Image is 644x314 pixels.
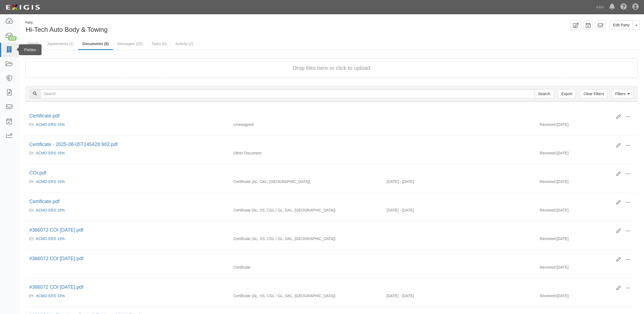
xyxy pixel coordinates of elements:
div: Parties [19,44,42,55]
p: Received: [540,150,557,156]
input: Search [535,89,554,98]
button: Drop files here or click to upload [293,64,370,72]
a: #366072 COI [DATE].pdf [29,227,83,233]
a: Activity (2) [171,38,197,49]
p: Received: [540,207,557,213]
a: COI.pdf [29,170,46,176]
a: AAA [593,2,607,13]
a: Certificate.pdf [29,113,59,119]
p: Received: [540,122,557,127]
a: ACMO ERS 15% [36,151,65,155]
p: Received: [540,179,557,184]
div: Auto Liability Excess/Umbrella Liability Commercial General Liability / Garage Liability Garage K... [230,236,383,241]
div: [DATE] [536,150,638,158]
img: logo-5460c22ac91f19d4615b14bd174203de0afe785f0fc80cf4dbbc73dc1793850b.png [4,2,42,12]
div: 112 [8,36,17,41]
a: Export [558,89,576,98]
p: Received: [540,236,557,241]
div: Effective - Expiration [382,122,536,122]
a: Documents (8) [78,38,113,50]
a: Details [23,38,43,49]
div: #366072 COI 10.01.23.pdf [29,255,612,262]
div: ACMO ERS 15% [29,207,225,213]
div: Auto Liability Excess/Umbrella Liability Commercial General Liability / Garage Liability Garage K... [230,293,383,299]
div: COI.pdf [29,170,612,177]
p: Received: [540,265,557,270]
a: ACMO ERS 15% [36,208,65,212]
div: [DATE] [536,293,638,301]
i: Help Center - Complianz [620,4,627,10]
div: Other Document [230,150,383,156]
div: ACMO ERS 15% [29,179,225,184]
a: #366072 COI [DATE].pdf [29,256,83,261]
div: #366072 COI 10.01.24.pdf [29,227,612,234]
div: Unassigned [230,122,383,127]
a: Agreements (1) [43,38,78,49]
div: [DATE] [536,236,638,244]
div: Certificate [230,265,383,270]
a: Edit Party [610,20,633,30]
div: Certificate.pdf [29,113,612,120]
div: ACMO ERS 15% [29,236,225,241]
div: [DATE] [536,179,638,187]
div: Party [25,20,108,25]
div: Effective 10/01/2024 - Expiration 10/01/2025 [382,207,536,213]
a: ACMO ERS 15% [36,294,65,298]
div: [DATE] [536,207,638,216]
div: #366072 COI 10.01.23.pdf [29,284,612,291]
div: Effective 10/01/2024 - Expiration 10/01/2025 [382,179,536,184]
div: Effective 10/01/2022 - Expiration 10/01/2023 [382,293,536,299]
div: [DATE] [536,265,638,273]
div: Effective - Expiration [382,265,536,265]
a: Clear Filters [580,89,607,98]
input: Search [40,89,535,98]
div: [DATE] [536,122,638,130]
a: Messages (20) [114,38,147,49]
a: ACMO ERS 15% [36,237,65,241]
a: #366072 COI [DATE].pdf [29,284,83,290]
a: Certificate.pdf [29,199,59,204]
div: ACMO ERS 15% [29,293,225,299]
div: Auto Liability Garage Keepers Liability On-Hook [230,179,383,184]
div: Certificate - 2025-08-05T145428.902.pdf [29,141,612,148]
p: Received: [540,293,557,299]
a: Tasks (0) [147,38,171,49]
span: Hi-Tech Auto Body & Towing [26,26,108,33]
a: Filters [612,89,633,98]
div: Certificate.pdf [29,198,612,205]
a: ACMO ERS 15% [36,179,65,184]
div: ACMO ERS 15% [29,122,225,127]
div: Hi-Tech Auto Body & Towing [23,20,328,34]
div: Auto Liability Excess/Umbrella Liability Commercial General Liability / Garage Liability Garage K... [230,207,383,213]
div: ACMO ERS 15% [29,150,225,156]
a: Certificate - 2025-08-05T145428.902.pdf [29,142,118,147]
a: ACMO ERS 15% [36,122,65,127]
